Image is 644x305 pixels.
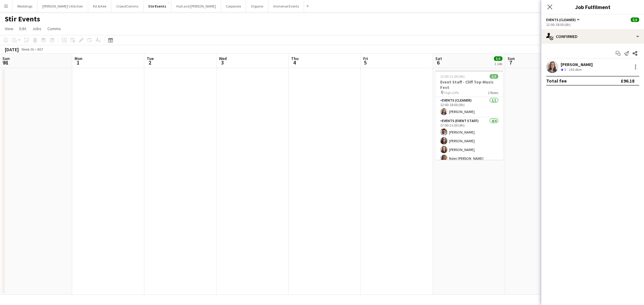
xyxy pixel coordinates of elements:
[88,0,111,12] button: Kit & Kee
[631,17,639,22] span: 5/5
[435,56,442,61] span: Sat
[5,46,19,52] div: [DATE]
[488,90,498,95] span: 2 Roles
[5,14,40,24] h1: Stir Events
[32,26,41,31] span: Jobs
[219,56,227,61] span: Wed
[30,25,44,33] a: Jobs
[74,59,82,66] span: 1
[2,25,16,33] a: View
[37,0,88,12] button: [PERSON_NAME]'s Kitchen
[45,25,63,33] a: Comms
[290,59,299,66] span: 4
[507,59,515,66] span: 7
[564,67,566,72] span: 5
[246,0,268,12] button: Organix
[218,59,227,66] span: 3
[435,118,503,164] app-card-role: Events (Event Staff)4/417:00-21:00 (4h)[PERSON_NAME][PERSON_NAME][PERSON_NAME]Ndey [PERSON_NAME]
[2,56,10,61] span: Sun
[363,56,368,61] span: Fri
[434,59,442,66] span: 6
[171,0,221,12] button: Hall and [PERSON_NAME]
[490,74,498,79] span: 5/5
[221,0,246,12] button: Corporate
[435,71,503,160] app-job-card: 12:00-21:00 (9h)5/5Event Staff - Cliff Top Music Fest Highcliffe2 RolesEvents (Cleaner)1/112:00-1...
[546,17,576,22] span: Events (Cleaner)
[5,26,13,31] span: View
[435,97,503,118] app-card-role: Events (Cleaner)1/112:00-18:00 (6h)[PERSON_NAME]
[19,26,26,31] span: Edit
[2,59,10,66] span: 31
[20,47,35,52] span: Week 36
[435,79,503,90] h3: Event Staff - Cliff Top Music Fest
[494,61,502,66] div: 1 Job
[546,17,581,22] button: Events (Cleaner)
[444,90,459,95] span: Highcliffe
[494,56,502,61] span: 5/5
[12,0,37,12] button: Weddings
[541,3,644,11] h3: Job Fulfilment
[75,56,82,61] span: Mon
[567,67,583,72] div: 143.4km
[268,0,304,12] button: Immense Events
[362,59,368,66] span: 5
[291,56,299,61] span: Thu
[111,0,143,12] button: CrowdComms
[143,0,171,12] button: Stir Events
[546,22,639,27] div: 12:00-18:00 (6h)
[541,29,644,44] div: Confirmed
[440,74,465,79] span: 12:00-21:00 (9h)
[621,78,634,84] div: £96.18
[147,56,154,61] span: Tue
[37,47,43,52] div: BST
[508,56,515,61] span: Sun
[546,78,567,84] div: Total fee
[47,26,61,31] span: Comms
[146,59,154,66] span: 2
[561,62,593,67] div: [PERSON_NAME]
[17,25,29,33] a: Edit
